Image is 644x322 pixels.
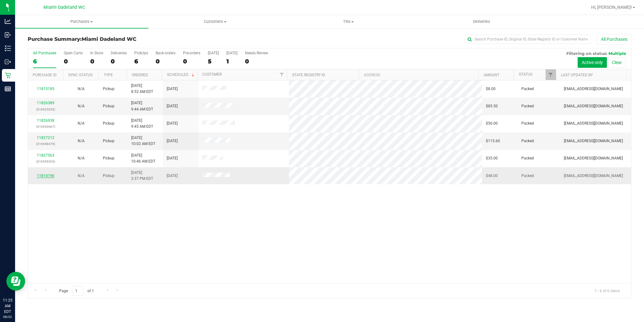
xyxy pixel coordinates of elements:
span: Not Applicable [78,87,85,91]
span: [DATE] [167,86,178,92]
span: [EMAIL_ADDRESS][DOMAIN_NAME] [564,121,623,126]
a: Deliveries [415,15,548,28]
span: Not Applicable [78,121,85,126]
iframe: Resource center [6,272,25,291]
a: Type [104,73,113,77]
div: PickUps [134,51,148,55]
span: Packed [521,86,534,92]
div: In Store [90,51,103,55]
inline-svg: Reports [5,86,11,92]
button: N/A [78,103,85,109]
div: [DATE] [226,51,237,55]
a: Ordered [132,73,148,77]
a: Scheduled [167,72,196,77]
p: (316548479) [32,141,60,147]
span: [DATE] 8:52 AM EDT [131,83,153,95]
div: 0 [111,58,127,65]
p: 08/22 [3,314,12,319]
button: N/A [78,121,85,126]
span: 1 - 6 of 6 items [590,286,625,295]
span: [DATE] [167,103,178,109]
a: Filter [276,69,287,80]
span: $8.00 [486,86,496,92]
span: [DATE] [167,155,178,161]
span: Deliveries [464,19,499,24]
span: [DATE] [167,173,178,179]
span: $50.00 [486,121,498,126]
span: [EMAIL_ADDRESS][DOMAIN_NAME] [564,138,623,144]
span: [EMAIL_ADDRESS][DOMAIN_NAME] [564,86,623,92]
span: Not Applicable [78,174,85,178]
span: Pickup [103,173,114,179]
button: N/A [78,138,85,144]
a: Filter [546,69,556,80]
inline-svg: Retail [5,72,11,78]
div: 0 [64,58,83,65]
a: 11826938 [37,118,54,123]
button: N/A [78,173,85,179]
p: (316542667) [32,124,60,130]
span: Miami Dadeland WC [43,5,85,10]
a: 11827212 [37,136,54,140]
span: Customers [149,19,281,24]
button: Clear [608,57,626,68]
span: $115.60 [486,138,500,144]
div: 0 [183,58,200,65]
p: (316559203) [32,158,60,164]
div: 5 [208,58,219,65]
p: (316525353) [32,106,60,112]
p: 11:25 AM EDT [3,298,12,314]
a: 11826389 [37,101,54,105]
h3: Purchase Summary: [28,36,229,42]
span: Hi, [PERSON_NAME]! [591,5,632,10]
div: Deliveries [111,51,127,55]
span: Not Applicable [78,156,85,160]
div: 6 [134,58,148,65]
span: Packed [521,173,534,179]
span: $48.00 [486,173,498,179]
inline-svg: Outbound [5,59,11,65]
a: 11827563 [37,153,54,158]
inline-svg: Analytics [5,18,11,24]
a: State Registry ID [292,73,325,77]
span: Packed [521,155,534,161]
span: [DATE] 9:44 AM EDT [131,100,153,112]
a: 11814196 [37,174,54,178]
span: Not Applicable [78,139,85,143]
a: Purchases [15,15,148,28]
span: Not Applicable [78,104,85,108]
button: N/A [78,155,85,161]
span: Multiple [608,51,626,56]
span: [DATE] 10:02 AM EDT [131,135,155,147]
span: Pickup [103,155,114,161]
a: Sync Status [68,73,92,77]
span: Pickup [103,138,114,144]
a: Status [519,72,532,77]
span: Purchases [15,19,148,24]
span: Pickup [103,121,114,126]
span: [DATE] [167,138,178,144]
a: Last Updated By [561,73,593,77]
span: [EMAIL_ADDRESS][DOMAIN_NAME] [564,173,623,179]
span: Page of 1 [54,286,99,296]
span: [DATE] 10:46 AM EDT [131,153,155,164]
inline-svg: Inventory [5,45,11,51]
a: Customers [148,15,282,28]
div: 1 [226,58,237,65]
span: [DATE] [167,121,178,126]
button: Active only [578,57,607,68]
span: [EMAIL_ADDRESS][DOMAIN_NAME] [564,103,623,109]
div: 0 [90,58,103,65]
span: $35.00 [486,155,498,161]
div: All Purchases [33,51,56,55]
span: Pickup [103,86,114,92]
a: Amount [484,73,499,77]
span: Packed [521,121,534,126]
div: [DATE] [208,51,219,55]
th: Address [359,69,479,80]
span: [DATE] 3:37 PM EDT [131,170,153,182]
div: Pre-orders [183,51,200,55]
span: Filtering on status: [566,51,607,56]
span: Packed [521,138,534,144]
div: Needs Review [245,51,268,55]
